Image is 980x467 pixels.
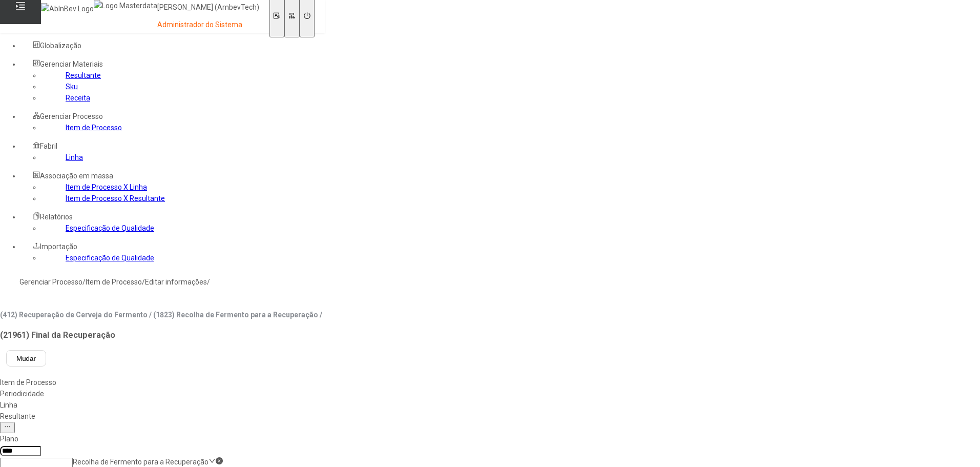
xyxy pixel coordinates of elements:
a: Item de Processo [86,278,142,286]
span: Fabril [40,142,57,150]
span: Mudar [16,355,36,362]
a: Receita [66,94,90,102]
a: Especificação de Qualidade [66,224,154,232]
p: Administrador do Sistema [157,20,259,30]
span: Gerenciar Materiais [40,60,103,68]
a: Editar informações [145,278,207,286]
img: AbInBev Logo [41,3,94,14]
span: Globalização [40,42,81,50]
a: Item de Processo X Resultante [66,194,165,202]
nz-breadcrumb-separator: / [142,278,145,286]
a: Resultante [66,71,101,79]
span: Importação [40,242,77,251]
span: Relatórios [40,213,73,221]
a: Especificação de Qualidade [66,254,154,262]
nz-select-item: Recolha de Fermento para a Recuperação [73,458,208,466]
span: Associação em massa [40,172,113,180]
a: Linha [66,153,83,161]
button: Mudar [6,350,46,367]
a: Item de Processo [66,124,122,132]
nz-breadcrumb-separator: / [82,278,86,286]
a: Gerenciar Processo [19,278,82,286]
nz-breadcrumb-separator: / [207,278,210,286]
a: Sku [66,83,78,91]
span: Gerenciar Processo [40,112,103,120]
p: [PERSON_NAME] (AmbevTech) [157,3,259,13]
a: Item de Processo X Linha [66,183,147,191]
